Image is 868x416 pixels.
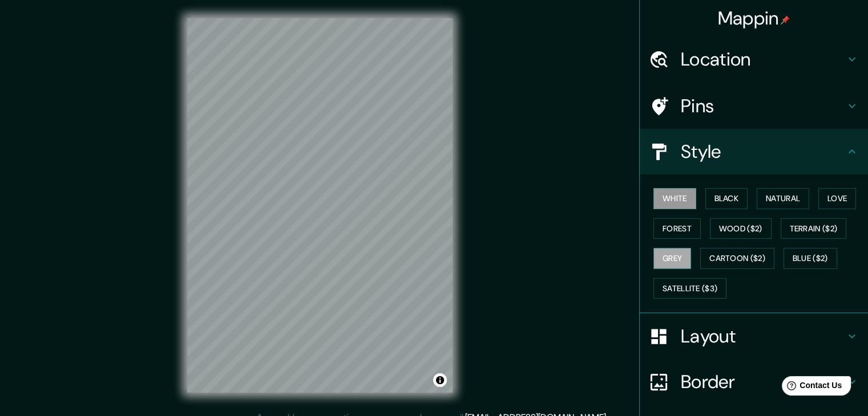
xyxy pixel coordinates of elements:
[818,188,856,209] button: Love
[781,218,847,239] button: Terrain ($2)
[640,359,868,405] div: Border
[784,248,837,269] button: Blue ($2)
[718,7,790,30] h4: Mappin
[653,218,701,239] button: Forest
[700,248,774,269] button: Cartoon ($2)
[681,325,845,348] h4: Layout
[653,278,726,299] button: Satellite ($3)
[433,373,447,387] button: Toggle attribution
[681,95,845,117] h4: Pins
[640,36,868,82] div: Location
[710,218,772,239] button: Wood ($2)
[640,129,868,174] div: Style
[640,83,868,129] div: Pins
[705,188,748,209] button: Black
[757,188,809,209] button: Natural
[681,140,845,163] h4: Style
[681,48,845,71] h4: Location
[781,15,790,25] img: pin-icon.png
[653,248,691,269] button: Grey
[681,370,845,393] h4: Border
[640,313,868,359] div: Layout
[653,188,696,209] button: White
[187,18,453,393] canvas: Map
[766,372,855,403] iframe: Help widget launcher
